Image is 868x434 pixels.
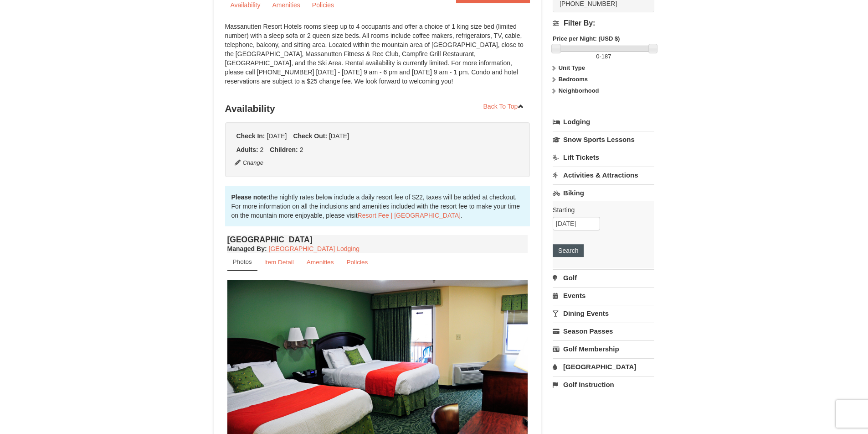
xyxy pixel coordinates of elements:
a: Biking [553,184,654,201]
a: Resort Fee | [GEOGRAPHIC_DATA] [358,212,461,219]
span: [DATE] [267,132,287,140]
strong: Check In: [236,132,265,140]
a: Activities & Attractions [553,167,654,183]
a: Golf Instruction [553,376,654,393]
button: Search [553,244,584,257]
span: 0 [596,53,599,60]
strong: Price per Night: (USD $) [553,35,620,42]
a: Golf [553,269,654,286]
strong: Children: [270,146,298,153]
small: Item Detail [264,259,294,266]
strong: Check Out: [293,132,327,140]
strong: Bedrooms [559,76,588,83]
label: Starting [553,205,647,214]
a: Golf Membership [553,340,654,357]
h3: Availability [225,99,530,118]
strong: Adults: [236,146,258,153]
button: Change [234,158,264,168]
a: Events [553,287,654,304]
small: Policies [346,259,368,266]
a: Snow Sports Lessons [553,131,654,148]
a: Policies [340,253,374,271]
a: Amenities [301,253,340,271]
a: Lift Tickets [553,149,654,166]
h4: [GEOGRAPHIC_DATA] [227,235,528,244]
span: 2 [260,146,264,153]
h4: Filter By: [553,19,654,27]
a: Lodging [553,114,654,130]
div: the nightly rates below include a daily resort fee of $22, taxes will be added at checkout. For m... [225,186,530,226]
span: 2 [300,146,303,153]
small: Amenities [307,259,334,266]
a: [GEOGRAPHIC_DATA] [553,358,654,375]
strong: Please note: [231,193,269,201]
label: - [553,52,654,61]
a: Back To Top [478,99,530,113]
div: Massanutten Resort Hotels rooms sleep up to 4 occupants and offer a choice of 1 king size bed (li... [225,22,530,95]
a: [GEOGRAPHIC_DATA] Lodging [269,245,360,252]
strong: : [227,245,267,252]
span: [DATE] [329,132,349,140]
span: 187 [601,53,611,60]
a: Item Detail [258,253,300,271]
strong: Neighborhood [559,87,599,94]
a: Photos [227,253,257,271]
a: Dining Events [553,305,654,322]
span: Managed By [227,245,265,252]
a: Season Passes [553,323,654,340]
strong: Unit Type [559,64,585,71]
small: Photos [233,258,252,265]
